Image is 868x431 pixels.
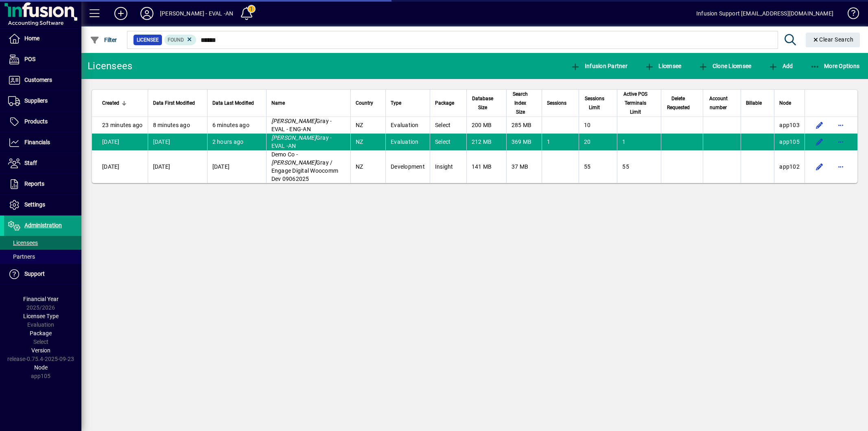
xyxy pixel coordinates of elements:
[643,59,684,73] button: Licensee
[813,135,826,148] button: Edit
[207,117,266,134] td: 6 minutes ago
[137,36,159,44] span: Licensee
[834,119,847,132] button: More options
[466,117,506,134] td: 200 MB
[808,59,862,73] button: More Options
[271,134,316,141] em: [PERSON_NAME]
[160,7,233,20] div: [PERSON_NAME] - EVAL -AN
[645,63,682,69] span: Licensee
[8,240,38,246] span: Licensees
[4,70,81,90] a: Customers
[391,99,401,108] span: Type
[708,94,736,112] div: Account number
[4,112,81,132] a: Products
[746,99,762,108] span: Billable
[207,134,266,150] td: 2 hours ago
[88,33,119,47] button: Filter
[666,94,691,112] span: Delete Requested
[506,150,542,183] td: 37 MB
[92,134,148,150] td: [DATE]
[23,313,59,319] span: Licensee Type
[810,63,860,69] span: More Options
[806,33,860,47] button: Clear
[435,99,454,108] span: Package
[385,117,430,134] td: Evaluation
[92,150,148,183] td: [DATE]
[271,99,285,108] span: Name
[4,153,81,174] a: Staff
[813,119,826,132] button: Edit
[584,94,605,112] span: Sessions Limit
[746,99,769,108] div: Billable
[472,94,494,112] span: Database Size
[385,150,430,183] td: Development
[766,59,795,73] button: Add
[212,99,254,108] span: Data Last Modified
[24,56,35,62] span: POS
[4,250,81,264] a: Partners
[842,2,858,28] a: Knowledge Base
[134,6,160,21] button: Profile
[708,94,728,112] span: Account number
[622,90,648,117] span: Active POS Terminals Limit
[391,99,425,108] div: Type
[430,134,466,150] td: Select
[24,77,52,83] span: Customers
[466,134,506,150] td: 212 MB
[271,134,332,149] span: Gray - EVAL -AN
[779,99,800,108] div: Node
[813,160,826,173] button: Edit
[271,118,332,132] span: Gray - EVAL - ENG-AN
[834,135,847,148] button: More options
[579,117,617,134] td: 10
[571,63,627,69] span: Infusion Partner
[92,117,148,134] td: 23 minutes ago
[696,59,753,73] button: Clone Licensee
[271,99,346,108] div: Name
[834,160,847,173] button: More options
[698,63,751,69] span: Clone Licensee
[579,150,617,183] td: 55
[168,37,184,43] span: Found
[24,270,45,277] span: Support
[24,118,48,125] span: Products
[24,160,37,166] span: Staff
[622,90,656,117] div: Active POS Terminals Limit
[768,63,793,69] span: Add
[23,296,59,302] span: Financial Year
[31,347,50,354] span: Version
[4,49,81,70] a: POS
[148,150,207,183] td: [DATE]
[4,29,81,49] a: Home
[90,37,117,43] span: Filter
[435,99,461,108] div: Package
[212,99,261,108] div: Data Last Modified
[779,139,800,145] span: app105.prod.infusionbusinesssoftware.com
[102,99,143,108] div: Created
[568,59,630,73] button: Infusion Partner
[24,222,62,229] span: Administration
[506,117,542,134] td: 285 MB
[4,195,81,215] a: Settings
[779,122,800,128] span: app103.prod.infusionbusinesssoftware.com
[4,132,81,153] a: Financials
[666,94,698,112] div: Delete Requested
[24,201,45,208] span: Settings
[350,134,385,150] td: NZ
[547,99,574,108] div: Sessions
[271,159,316,166] em: [PERSON_NAME]
[466,150,506,183] td: 141 MB
[356,99,373,108] span: Country
[34,364,48,371] span: Node
[148,117,207,134] td: 8 minutes ago
[542,134,579,150] td: 1
[4,236,81,250] a: Licensees
[108,6,134,21] button: Add
[24,180,44,187] span: Reports
[617,150,660,183] td: 55
[350,150,385,183] td: NZ
[24,139,50,145] span: Financials
[8,253,35,260] span: Partners
[24,35,39,42] span: Home
[430,117,466,134] td: Select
